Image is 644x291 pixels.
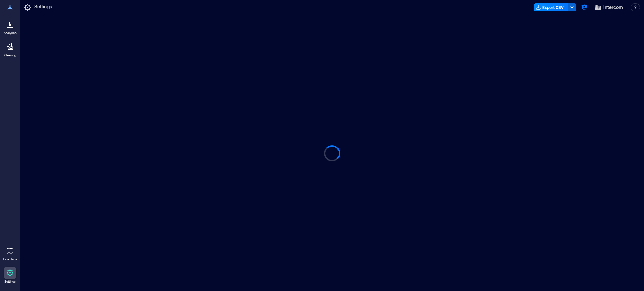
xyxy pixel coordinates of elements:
p: Cleaning [4,53,16,57]
p: Analytics [4,31,17,35]
p: Floorplans [3,257,17,261]
p: Settings [34,3,52,11]
a: Cleaning [2,38,19,59]
a: Analytics [2,16,19,37]
button: Export CSV [534,3,568,11]
button: Intercom [592,2,625,13]
a: Floorplans [1,243,19,263]
a: Settings [2,265,18,286]
p: Settings [4,280,16,284]
span: Intercom [603,4,623,11]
